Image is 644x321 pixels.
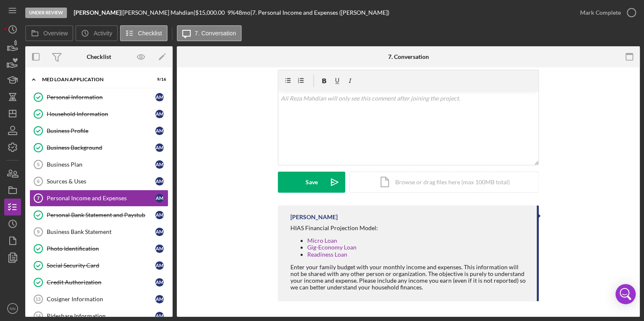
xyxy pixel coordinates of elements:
[155,160,164,169] div: A M
[155,194,164,202] div: A M
[43,30,68,37] label: Overview
[47,212,155,218] div: Personal Bank Statement and Paystub
[47,279,155,286] div: Credit Authorization
[29,274,168,291] a: Credit AuthorizationAM
[47,144,155,151] div: Business Background
[25,25,73,41] button: Overview
[47,296,155,302] div: Cosigner Information
[155,127,164,135] div: A M
[29,223,168,240] a: 9Business Bank StatementAM
[155,110,164,118] div: A M
[177,25,242,41] button: 7. Conversation
[120,25,168,41] button: Checklist
[29,106,168,122] a: Household InformationAM
[10,306,16,311] text: NN
[388,53,429,60] div: 7. Conversation
[47,161,155,168] div: Business Plan
[290,264,528,291] div: Enter your family budget with your monthly income and expenses. This information will not be shar...
[47,313,155,319] div: Rideshare Information
[74,9,121,16] b: [PERSON_NAME]
[93,30,112,37] label: Activity
[74,9,122,16] div: |
[155,177,164,186] div: A M
[47,94,155,101] div: Personal Information
[29,122,168,139] a: Business ProfileAM
[250,9,389,16] div: | 7. Personal Income and Expenses ([PERSON_NAME])
[580,4,621,21] div: Mark Complete
[4,300,21,317] button: NN
[29,257,168,274] a: Social Security CardAM
[155,211,164,219] div: A M
[47,262,155,269] div: Social Security Card
[29,207,168,223] a: Personal Bank Statement and PaystubAM
[306,172,318,193] div: Save
[155,261,164,270] div: A M
[37,162,40,167] tspan: 5
[29,291,168,308] a: 13Cosigner InformationAM
[572,4,640,21] button: Mark Complete
[37,196,40,201] tspan: 7
[122,9,195,16] div: [PERSON_NAME] Mahdian |
[195,30,236,37] label: 7. Conversation
[29,173,168,190] a: 6Sources & UsesAM
[29,139,168,156] a: Business BackgroundAM
[307,244,357,251] a: Gig-Economy Loan
[155,278,164,287] div: A M
[290,225,528,231] div: HIAS Financial Projection Model:
[37,179,40,184] tspan: 6
[155,93,164,101] div: A M
[75,25,117,41] button: Activity
[29,240,168,257] a: Photo IdentificationAM
[227,9,235,16] div: 9 %
[155,143,164,152] div: A M
[35,297,40,302] tspan: 13
[151,77,166,82] div: 9 / 16
[615,284,636,304] div: Open Intercom Messenger
[155,244,164,253] div: A M
[29,190,168,207] a: 7Personal Income and ExpensesAM
[138,30,162,37] label: Checklist
[47,228,155,235] div: Business Bank Statement
[47,127,155,134] div: Business Profile
[235,9,250,16] div: 48 mo
[37,229,40,234] tspan: 9
[29,156,168,173] a: 5Business PlanAM
[155,312,164,320] div: A M
[35,313,41,318] tspan: 14
[25,8,67,18] div: Under Review
[29,89,168,106] a: Personal InformationAM
[87,53,111,60] div: Checklist
[307,237,337,244] a: Micro Loan
[47,245,155,252] div: Photo Identification
[47,178,155,185] div: Sources & Uses
[155,228,164,236] div: A M
[47,111,155,117] div: Household Information
[47,195,155,202] div: Personal Income and Expenses
[290,214,338,220] div: [PERSON_NAME]
[195,9,227,16] div: $15,000.00
[42,77,145,82] div: MED Loan Application
[155,295,164,303] div: A M
[278,172,345,193] button: Save
[307,251,347,258] a: Readiness Loan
